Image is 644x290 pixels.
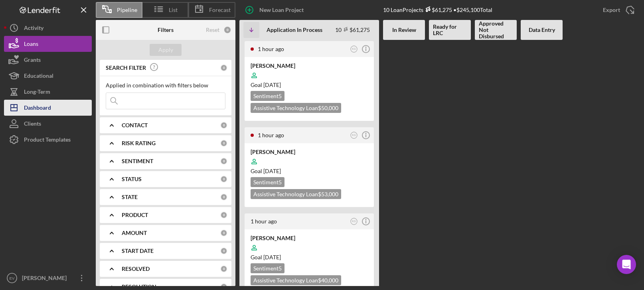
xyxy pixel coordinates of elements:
button: EV[PERSON_NAME] [4,270,92,286]
div: Grants [24,52,41,70]
button: Clients [4,116,92,132]
button: Product Templates [4,132,92,148]
b: PRODUCT [122,212,148,218]
b: START DATE [122,248,154,254]
text: KG [352,47,356,50]
b: CONTACT [122,122,148,128]
button: Export [595,2,640,18]
div: [PERSON_NAME] [20,270,72,288]
button: Educational [4,68,92,84]
time: 10/02/2025 [263,254,281,260]
div: 0 [220,265,227,272]
div: [PERSON_NAME] [251,62,368,70]
div: 0 [220,158,227,165]
div: 0 [220,176,227,183]
button: Dashboard [4,100,92,116]
div: 0 [220,140,227,147]
b: Filters [158,27,174,33]
button: Activity [4,20,92,36]
div: 0 [220,122,227,129]
div: 0 [223,26,231,34]
b: Data Entry [529,27,555,33]
time: 2025-09-02 18:31 [258,132,284,138]
b: In Review [392,27,416,33]
text: KG [352,220,356,223]
span: List [169,7,178,13]
div: Open Intercom Messenger [617,255,636,274]
div: Long-Term [24,84,50,102]
text: EV [10,276,15,280]
div: $61,275 [423,6,452,13]
b: RESOLVED [122,266,150,272]
button: Grants [4,52,92,68]
div: [PERSON_NAME] [251,148,368,156]
a: 1 hour agoKG[PERSON_NAME]Goal [DATE]Sentiment5Assistive Technology Loan$53,000 [243,126,375,208]
div: Sentiment 5 [251,91,284,101]
b: SENTIMENT [122,158,153,164]
div: [PERSON_NAME] [251,234,368,242]
div: New Loan Project [259,2,304,18]
div: Loans [24,36,38,54]
div: Sentiment 5 [251,263,284,273]
button: New Loan Project [239,2,312,18]
b: RESOLUTION [122,284,156,290]
b: AMOUNT [122,230,147,236]
span: Pipeline [117,7,137,13]
div: 0 [220,247,227,254]
b: SEARCH FILTER [106,65,146,71]
div: Export [603,2,620,18]
text: KG [352,134,356,136]
b: RISK RATING [122,140,156,146]
div: 0 [220,229,227,237]
button: Apply [150,44,182,56]
div: 10 Loan Projects • $245,100 Total [383,6,492,13]
div: Educational [24,68,53,86]
div: Assistive Technology Loan $53,000 [251,189,341,199]
div: Assistive Technology Loan $40,000 [251,275,341,285]
div: 0 [220,193,227,201]
b: Ready for LRC [433,24,467,36]
div: Activity [24,20,43,38]
b: STATUS [122,176,142,182]
button: KG [349,44,360,55]
button: Long-Term [4,84,92,100]
span: Forecast [209,7,231,13]
time: 10/02/2025 [263,81,281,88]
button: KG [349,216,360,227]
b: STATE [122,194,138,200]
div: Apply [158,44,173,56]
span: Goal [251,254,281,260]
div: Dashboard [24,100,51,118]
div: Clients [24,116,41,134]
button: KG [349,130,360,141]
span: Goal [251,81,281,88]
div: Reset [206,27,219,33]
span: Goal [251,168,281,174]
div: Applied in combination with filters below [106,82,225,89]
div: 0 [220,211,227,219]
div: 10 $61,275 [335,26,370,33]
b: Application In Process [267,27,322,33]
time: 2025-09-02 18:23 [251,218,277,225]
time: 2025-09-02 18:42 [258,45,284,52]
button: Loans [4,36,92,52]
b: Approved Not Disbursed [479,20,513,39]
time: 10/02/2025 [263,168,281,174]
div: Assistive Technology Loan $50,000 [251,103,341,113]
div: Sentiment 5 [251,177,284,187]
div: 0 [220,64,227,71]
div: Product Templates [24,132,71,150]
a: 1 hour agoKG[PERSON_NAME]Goal [DATE]Sentiment5Assistive Technology Loan$50,000 [243,40,375,122]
